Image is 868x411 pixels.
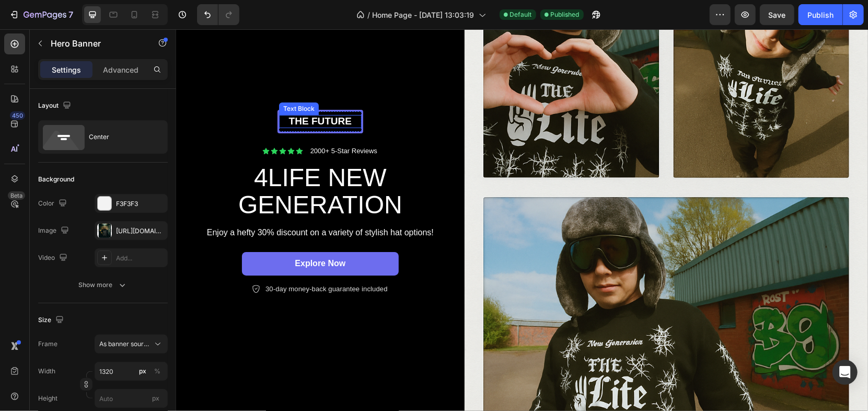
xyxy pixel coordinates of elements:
div: Size [38,313,66,327]
p: 7 [68,8,73,21]
span: As banner source [99,339,151,349]
div: Center [89,125,153,149]
button: Publish [798,4,842,25]
span: Home Page - [DATE] 13:03:19 [373,9,474,20]
input: px [95,389,168,408]
label: Frame [38,339,57,349]
button: Show more [38,276,168,294]
label: Width [38,367,55,376]
span: px [152,394,159,402]
button: px [151,365,164,378]
div: Image [38,224,71,238]
button: % [136,365,149,378]
p: Hero Banner [51,37,140,50]
div: [URL][DOMAIN_NAME] [116,226,165,236]
div: % [154,367,160,376]
div: F3F3F3 [116,199,165,209]
div: Add... [116,254,165,263]
div: Publish [807,9,834,20]
p: Advanced [103,64,138,75]
button: As banner source [95,335,168,353]
p: Settings [52,64,81,75]
input: px% [95,362,168,381]
div: Beta [8,191,25,200]
span: Save [769,10,786,19]
div: 450 [10,111,25,120]
span: / [368,9,371,20]
div: Color [38,197,69,211]
label: Height [38,394,57,403]
button: Save [760,4,794,25]
div: Open Intercom Messenger [832,360,858,385]
div: Background [38,175,74,184]
div: Undo/Redo [197,4,239,25]
span: Published [551,10,580,19]
div: px [139,367,146,376]
div: Layout [38,99,73,113]
div: Video [38,251,70,265]
button: 7 [4,4,78,25]
span: Default [510,10,532,19]
div: Show more [79,280,128,290]
iframe: Design area [176,29,868,411]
